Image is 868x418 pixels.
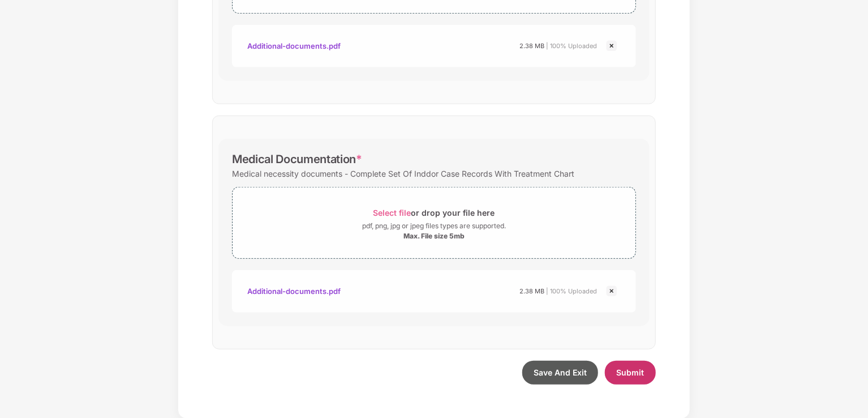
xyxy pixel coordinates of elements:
div: pdf, png, jpg or jpeg files types are supported. [362,220,506,232]
span: 2.38 MB [519,287,544,295]
span: Submit [617,368,644,377]
span: 2.38 MB [519,42,544,50]
div: Additional-documents.pdf [247,36,341,56]
div: or drop your file here [373,205,495,220]
span: | 100% Uploaded [546,287,597,295]
div: Additional-documents.pdf [247,281,341,301]
span: Select file [373,208,411,217]
img: svg+xml;base64,PHN2ZyBpZD0iQ3Jvc3MtMjR4MjQiIHhtbG5zPSJodHRwOi8vd3d3LnczLm9yZy8yMDAwL3N2ZyIgd2lkdG... [605,39,618,53]
button: Save And Exit [522,361,598,385]
img: svg+xml;base64,PHN2ZyBpZD0iQ3Jvc3MtMjR4MjQiIHhtbG5zPSJodHRwOi8vd3d3LnczLm9yZy8yMDAwL3N2ZyIgd2lkdG... [605,284,618,298]
span: Save And Exit [534,368,587,377]
div: Max. File size 5mb [403,232,465,241]
span: | 100% Uploaded [546,42,597,50]
div: Medical necessity documents - Complete Set Of Inddor Case Records With Treatment Chart [232,166,574,181]
button: Submit [605,361,656,385]
span: Select fileor drop your file herepdf, png, jpg or jpeg files types are supported.Max. File size 5mb [233,196,635,250]
div: Medical Documentation [232,152,362,166]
